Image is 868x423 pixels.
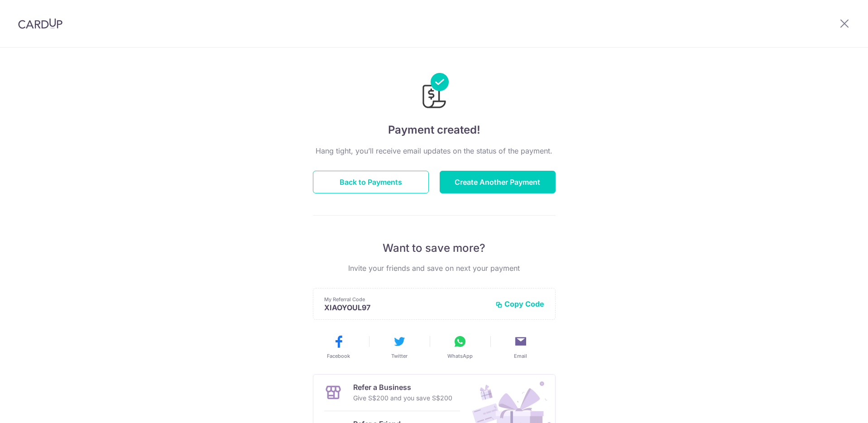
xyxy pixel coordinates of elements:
span: Twitter [391,352,408,360]
button: Back to Payments [313,171,429,193]
span: Email [514,352,527,360]
p: Give S$200 and you save S$200 [353,393,452,404]
button: Email [494,334,547,360]
button: WhatsApp [433,334,487,360]
p: Hang tight, you’ll receive email updates on the status of the payment. [313,145,556,156]
p: Refer a Business [353,382,452,393]
p: XIAOYOUL97 [324,303,488,312]
span: Facebook [327,352,350,360]
button: Facebook [312,334,365,360]
img: Payments [420,73,449,111]
p: My Referral Code [324,296,488,303]
img: CardUp [18,18,62,29]
span: WhatsApp [447,352,473,360]
button: Copy Code [495,299,544,308]
p: Want to save more? [313,241,556,255]
button: Twitter [373,334,426,360]
h4: Payment created! [313,122,556,138]
button: Create Another Payment [440,171,556,193]
p: Invite your friends and save on next your payment [313,263,556,274]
